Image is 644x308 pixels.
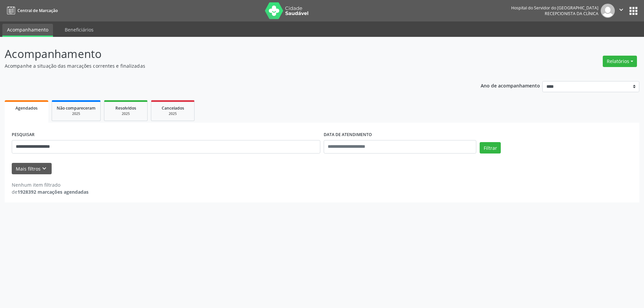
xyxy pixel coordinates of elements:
button: Filtrar [480,142,501,153]
span: Resolvidos [115,105,136,111]
button: apps [628,5,639,17]
a: Beneficiários [60,24,98,36]
p: Acompanhe a situação das marcações correntes e finalizadas [5,62,449,69]
img: img [601,4,615,18]
button: Mais filtroskeyboard_arrow_down [12,163,52,175]
a: Acompanhamento [2,24,53,37]
strong: 1928392 marcações agendadas [17,189,89,195]
span: Central de Marcação [17,8,58,13]
button: Relatórios [603,56,637,67]
span: Recepcionista da clínica [545,11,598,16]
div: 2025 [109,111,143,116]
button:  [615,4,628,18]
p: Acompanhamento [5,46,449,62]
span: Não compareceram [57,105,96,111]
label: PESQUISAR [12,130,35,140]
i: keyboard_arrow_down [41,165,48,172]
label: DATA DE ATENDIMENTO [324,130,372,140]
div: de [12,188,89,195]
a: Central de Marcação [5,5,58,16]
div: 2025 [57,111,96,116]
div: Nenhum item filtrado [12,181,89,188]
span: Agendados [15,105,38,111]
div: 2025 [156,111,190,116]
i:  [618,6,625,13]
span: Cancelados [162,105,184,111]
p: Ano de acompanhamento [481,81,540,89]
div: Hospital do Servidor do [GEOGRAPHIC_DATA] [511,5,598,11]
